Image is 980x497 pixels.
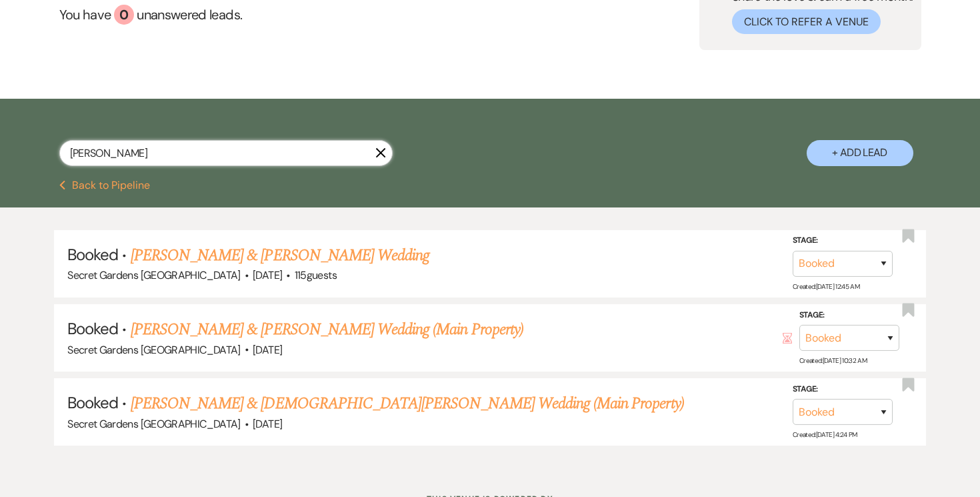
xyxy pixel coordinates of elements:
[67,318,118,339] span: Booked
[67,343,241,357] span: Secret Gardens [GEOGRAPHIC_DATA]
[253,417,282,431] span: [DATE]
[807,140,913,166] button: + Add Lead
[295,268,337,282] span: 115 guests
[253,268,282,282] span: [DATE]
[732,9,881,34] button: Click to Refer a Venue
[59,180,151,191] button: Back to Pipeline
[793,382,893,397] label: Stage:
[67,417,241,431] span: Secret Gardens [GEOGRAPHIC_DATA]
[793,430,857,439] span: Created: [DATE] 4:24 PM
[67,244,118,265] span: Booked
[793,282,859,291] span: Created: [DATE] 12:45 AM
[131,243,429,268] a: [PERSON_NAME] & [PERSON_NAME] Wedding
[799,308,899,322] label: Stage:
[253,343,282,357] span: [DATE]
[59,140,393,166] input: Search by name, event date, email address or phone number
[131,392,684,416] a: [PERSON_NAME] & [DEMOGRAPHIC_DATA][PERSON_NAME] Wedding (Main Property)
[67,268,241,282] span: Secret Gardens [GEOGRAPHIC_DATA]
[793,233,893,248] label: Stage:
[59,5,544,25] a: You have 0 unanswered leads.
[131,318,523,342] a: [PERSON_NAME] & [PERSON_NAME] Wedding (Main Property)
[67,392,118,413] span: Booked
[114,5,134,25] div: 0
[799,356,867,365] span: Created: [DATE] 10:32 AM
